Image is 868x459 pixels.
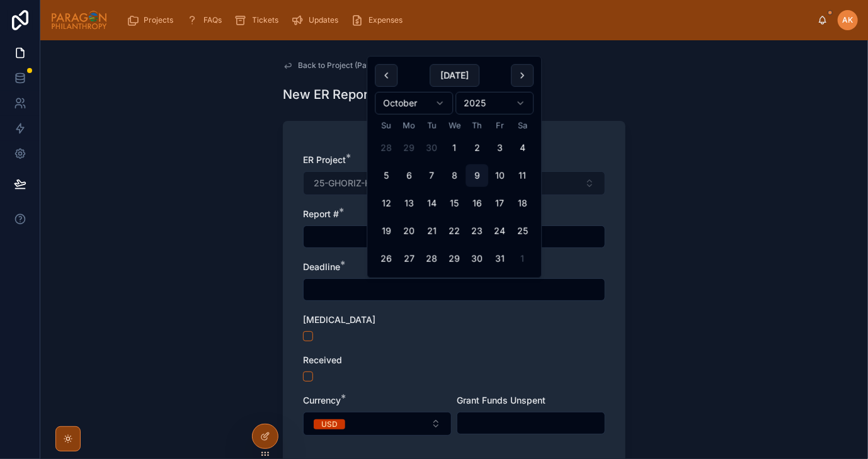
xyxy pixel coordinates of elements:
[288,9,348,31] a: Updates
[348,9,412,31] a: Expenses
[443,220,465,242] button: Wednesday, October 22nd, 2025
[843,15,854,25] span: AK
[443,192,465,215] button: Wednesday, October 15th, 2025
[465,137,488,159] button: Thursday, October 2nd, 2025
[443,137,465,159] button: Wednesday, October 1st, 2025
[183,9,231,31] a: FAQs
[397,247,420,270] button: Monday, October 27th, 2025
[511,247,534,270] button: Saturday, November 1st, 2025
[303,314,375,325] span: [MEDICAL_DATA]
[144,15,174,25] span: Projects
[303,354,342,365] span: Received
[397,192,420,215] button: Monday, October 13th, 2025
[511,220,534,242] button: Saturday, October 25th, 2025
[511,137,534,159] button: Saturday, October 4th, 2025
[420,164,443,187] button: Tuesday, October 7th, 2025
[443,120,465,132] th: Wednesday
[375,192,397,215] button: Sunday, October 12th, 2025
[488,137,511,159] button: Friday, October 3rd, 2025
[283,86,373,103] h1: New ER Report
[375,164,397,187] button: Sunday, October 5th, 2025
[309,15,339,25] span: Updates
[420,120,443,132] th: Tuesday
[375,137,397,159] button: Sunday, September 28th, 2025
[430,64,479,87] button: [DATE]
[488,120,511,132] th: Friday
[303,208,339,219] span: Report #
[375,120,534,270] table: October 2025
[303,395,341,405] span: Currency
[511,164,534,187] button: Saturday, October 11th, 2025
[465,192,488,215] button: Thursday, October 16th, 2025
[397,164,420,187] button: Monday, October 6th, 2025
[420,247,443,270] button: Tuesday, October 28th, 2025
[303,154,346,165] span: ER Project
[298,60,390,71] span: Back to Project (Paragon)
[465,164,488,187] button: Today, Thursday, October 9th, 2025
[443,164,465,187] button: Wednesday, October 8th, 2025
[488,164,511,187] button: Friday, October 10th, 2025
[303,261,340,272] span: Deadline
[375,120,397,132] th: Sunday
[511,120,534,132] th: Saturday
[204,15,222,25] span: FAQs
[397,220,420,242] button: Monday, October 20th, 2025
[253,15,279,25] span: Tickets
[375,220,397,242] button: Sunday, October 19th, 2025
[488,247,511,270] button: Friday, October 31st, 2025
[511,192,534,215] button: Saturday, October 18th, 2025
[118,6,818,34] div: scrollable content
[457,395,545,405] span: Grant Funds Unspent
[397,120,420,132] th: Monday
[397,137,420,159] button: Monday, September 29th, 2025
[321,419,338,429] div: USD
[123,9,183,31] a: Projects
[443,247,465,270] button: Wednesday, October 29th, 2025
[420,220,443,242] button: Tuesday, October 21st, 2025
[465,247,488,270] button: Thursday, October 30th, 2025
[375,247,397,270] button: Sunday, October 26th, 2025
[420,192,443,215] button: Tuesday, October 14th, 2025
[231,9,288,31] a: Tickets
[50,10,108,30] img: App logo
[465,120,488,132] th: Thursday
[303,412,452,436] button: Select Button
[283,60,390,71] a: Back to Project (Paragon)
[488,192,511,215] button: Friday, October 17th, 2025
[369,15,403,25] span: Expenses
[420,137,443,159] button: Tuesday, September 30th, 2025
[488,220,511,242] button: Friday, October 24th, 2025
[465,220,488,242] button: Thursday, October 23rd, 2025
